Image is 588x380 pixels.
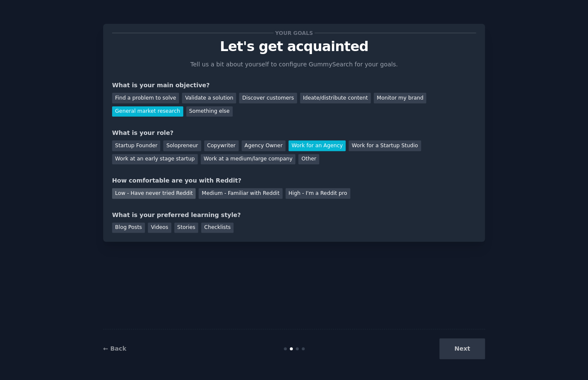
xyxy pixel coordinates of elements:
div: Discover customers [239,93,297,103]
a: ← Back [103,345,126,352]
div: Other [298,154,319,165]
div: Solopreneur [163,140,201,151]
div: Low - Have never tried Reddit [112,188,196,199]
div: Videos [148,223,171,233]
div: Work for a Startup Studio [349,140,421,151]
div: Stories [174,223,198,233]
p: Let's get acquainted [112,39,476,54]
div: High - I'm a Reddit pro [285,188,350,199]
div: General market research [112,106,183,117]
div: What is your preferred learning style? [112,211,476,220]
div: Work for an Agency [288,140,346,151]
div: Copywriter [204,140,239,151]
div: Medium - Familiar with Reddit [199,188,282,199]
div: Checklists [201,223,233,233]
div: How comfortable are you with Reddit? [112,176,476,185]
div: Work at a medium/large company [201,154,295,165]
div: What is your role? [112,129,476,137]
div: Validate a solution [182,93,236,103]
span: Your goals [274,29,314,37]
div: Monitor my brand [374,93,426,103]
div: What is your main objective? [112,81,476,90]
div: Startup Founder [112,140,160,151]
div: Blog Posts [112,223,145,233]
p: Tell us a bit about yourself to configure GummySearch for your goals. [187,60,401,69]
div: Find a problem to solve [112,93,179,103]
div: Ideate/distribute content [300,93,371,103]
div: Agency Owner [242,140,285,151]
div: Something else [186,106,233,117]
div: Work at an early stage startup [112,154,198,165]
